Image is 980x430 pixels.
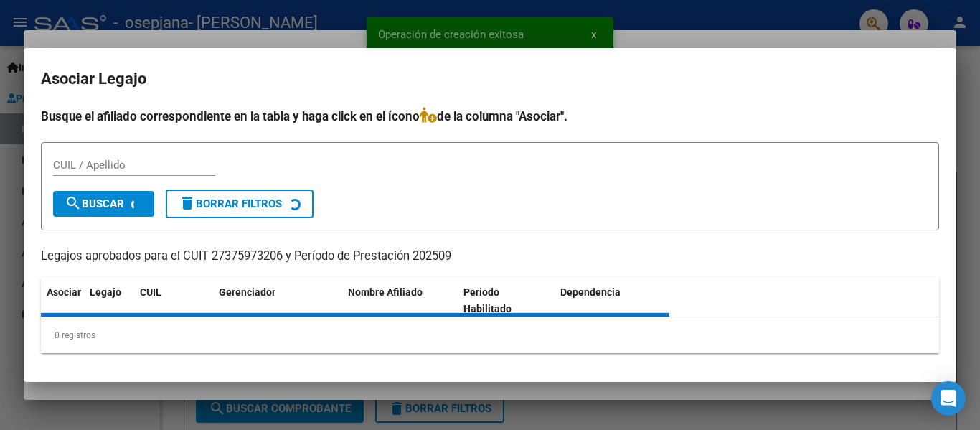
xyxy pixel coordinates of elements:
datatable-header-cell: Nombre Afiliado [342,277,458,324]
datatable-header-cell: Gerenciador [213,277,342,324]
span: Buscar [65,197,124,210]
p: Legajos aprobados para el CUIT 27375973206 y Período de Prestación 202509 [41,248,939,266]
datatable-header-cell: Dependencia [555,277,670,324]
span: CUIL [140,286,161,298]
div: 0 registros [41,317,939,353]
span: Borrar Filtros [179,197,282,210]
mat-icon: delete [179,195,196,212]
datatable-header-cell: CUIL [134,277,213,324]
h4: Busque el afiliado correspondiente en la tabla y haga click en el ícono de la columna "Asociar". [41,107,939,126]
span: Asociar [47,286,81,298]
datatable-header-cell: Asociar [41,277,84,324]
span: Legajo [90,286,121,298]
span: Periodo Habilitado [463,286,512,314]
datatable-header-cell: Periodo Habilitado [458,277,555,324]
button: Buscar [53,191,154,217]
h2: Asociar Legajo [41,65,939,93]
mat-icon: search [65,195,82,212]
button: Borrar Filtros [166,190,314,218]
span: Nombre Afiliado [348,286,423,298]
datatable-header-cell: Legajo [84,277,134,324]
span: Gerenciador [219,286,275,298]
div: Open Intercom Messenger [931,381,966,416]
span: Dependencia [560,286,621,298]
